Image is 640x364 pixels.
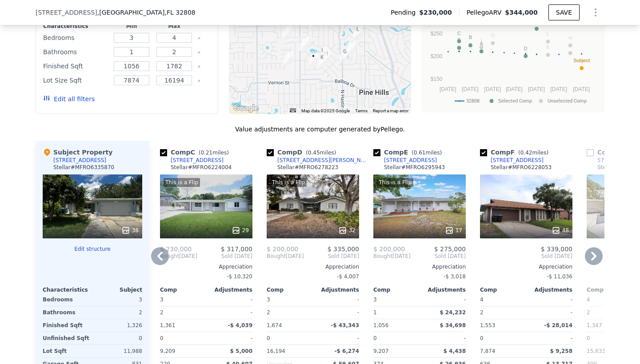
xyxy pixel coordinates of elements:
span: Pending [391,8,419,17]
div: Lot Size Sqft [43,74,108,87]
div: [DATE] [267,253,304,260]
span: 9,209 [160,348,175,354]
div: 2013 Sarazen Ct [353,25,363,40]
div: - [315,332,359,344]
div: Characteristics [43,286,92,293]
div: - [208,306,252,319]
span: 0 [587,335,590,341]
div: Value adjustments are computer generated by Pellego . [36,125,604,134]
span: 0.61 [414,150,426,156]
span: $ 317,000 [221,245,252,253]
span: $ 339,000 [541,245,572,253]
div: Adjustments [206,286,252,293]
span: $ 335,000 [328,245,359,253]
a: Report a map error [373,108,408,113]
span: ( miles) [302,150,340,156]
button: Clear [197,65,201,68]
div: 6241 Hialeah St [299,36,309,51]
div: Comp E [373,148,445,157]
span: , FL 32808 [164,9,195,16]
span: Sold [DATE] [411,253,466,260]
button: Clear [197,51,201,54]
div: [STREET_ADDRESS] [384,157,437,164]
div: 11,988 [94,345,142,357]
text: $150 [431,76,443,82]
span: -$ 28,014 [544,322,572,328]
div: [STREET_ADDRESS] [53,157,106,164]
span: $ 275,000 [434,245,466,253]
div: Appreciation [373,263,466,270]
text: L [547,31,549,36]
text: [DATE] [550,86,567,92]
text: H [568,35,572,40]
div: Appreciation [480,263,572,270]
span: , [GEOGRAPHIC_DATA] [97,8,196,17]
text: I [481,37,482,42]
div: Comp [373,286,420,293]
div: 1639 Hialeah St [321,49,331,64]
span: Pellego ARV [467,8,505,17]
img: Google [231,103,260,114]
div: Adjustments [313,286,359,293]
span: 3 [373,297,377,303]
div: 2 [587,306,631,319]
div: - [528,293,572,306]
span: 0 [267,335,270,341]
div: 1712 Lake Lorine Dr [345,41,355,56]
span: 1,056 [373,322,388,328]
div: Bathrooms [43,306,91,319]
span: $ 4,438 [444,348,466,354]
div: Bathrooms [43,46,108,58]
span: 0 [160,335,164,341]
span: 4 [587,297,590,303]
span: [STREET_ADDRESS] [36,8,97,17]
text: [DATE] [462,86,479,92]
span: $230,000 [419,8,452,17]
div: - [421,332,466,344]
div: 32 [338,226,356,235]
span: Sold [DATE] [197,253,252,260]
div: Subject [92,286,142,293]
span: 3 [267,297,270,303]
div: [DATE] [160,253,197,260]
button: Clear [197,79,201,83]
div: Subject Property [43,148,112,157]
text: [DATE] [506,86,523,92]
div: Appreciation [267,263,359,270]
div: This is a Flip [164,178,200,187]
div: Finished Sqft [43,60,108,72]
text: Unselected Comp [548,98,587,104]
div: Stellar # MFRO6278223 [277,164,338,171]
div: This is a Flip [270,178,307,187]
span: -$ 4,007 [337,273,359,280]
text: G [491,32,495,38]
div: - [421,293,466,306]
div: 1 [373,306,418,319]
button: Edit structure [43,245,142,253]
div: 2 [94,306,142,319]
a: [STREET_ADDRESS][PERSON_NAME] [267,157,370,164]
div: 5926 Harrington Dr [317,46,327,61]
span: 0 [480,335,484,341]
div: Finished Sqft [43,319,91,332]
a: Terms (opens in new tab) [355,108,368,113]
a: [STREET_ADDRESS] [373,157,437,164]
span: Sold [DATE] [480,253,572,260]
div: Lot Sqft [43,345,91,357]
span: Bought [373,253,392,260]
span: 9,207 [373,348,388,354]
text: Selected Comp [498,98,532,104]
div: Adjustments [526,286,572,293]
div: 2 [267,306,311,319]
div: - [208,332,252,344]
div: Comp [480,286,526,293]
div: Appreciation [160,263,252,270]
span: 0 [373,335,377,341]
button: Show Options [587,4,604,21]
span: -$ 43,343 [331,322,359,328]
span: 1,553 [480,322,495,328]
div: Adjustments [420,286,466,293]
div: [STREET_ADDRESS] [171,157,224,164]
span: $ 5,000 [230,348,252,354]
span: $ 200,000 [373,245,405,253]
